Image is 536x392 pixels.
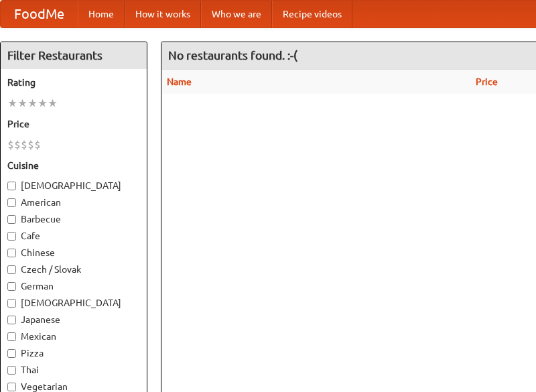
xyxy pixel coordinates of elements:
label: [DEMOGRAPHIC_DATA] [7,296,140,310]
label: German [7,279,140,293]
li: ★ [38,96,48,111]
h5: Price [7,117,140,131]
a: FoodMe [1,1,78,27]
label: Thai [7,363,140,377]
li: ★ [17,96,27,111]
input: Pizza [7,349,16,358]
h5: Cuisine [7,159,140,172]
input: American [7,198,16,207]
h4: Filter Restaurants [1,42,147,69]
input: German [7,282,16,291]
li: $ [14,137,21,152]
li: $ [34,137,41,152]
label: [DEMOGRAPHIC_DATA] [7,179,140,192]
a: Home [78,1,125,27]
li: ★ [48,96,58,111]
a: Who we are [201,1,272,27]
li: ★ [7,96,17,111]
h5: Rating [7,76,140,89]
label: Mexican [7,330,140,343]
label: Chinese [7,246,140,259]
label: Barbecue [7,212,140,226]
input: Mexican [7,332,16,341]
a: How it works [125,1,201,27]
input: Vegetarian [7,383,16,391]
input: Chinese [7,249,16,257]
li: $ [21,137,27,152]
input: Barbecue [7,215,16,224]
input: [DEMOGRAPHIC_DATA] [7,182,16,190]
li: $ [27,137,34,152]
input: Czech / Slovak [7,265,16,274]
a: Recipe videos [272,1,352,27]
ng-pluralize: No restaurants found. :-( [168,49,297,62]
label: Japanese [7,313,140,326]
a: Price [476,76,498,87]
li: $ [7,137,14,152]
input: Thai [7,366,16,375]
input: Cafe [7,232,16,241]
a: Name [167,76,192,87]
label: American [7,196,140,209]
label: Cafe [7,229,140,243]
input: Japanese [7,316,16,324]
label: Czech / Slovak [7,263,140,276]
input: [DEMOGRAPHIC_DATA] [7,299,16,308]
label: Pizza [7,346,140,360]
li: ★ [27,96,38,111]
